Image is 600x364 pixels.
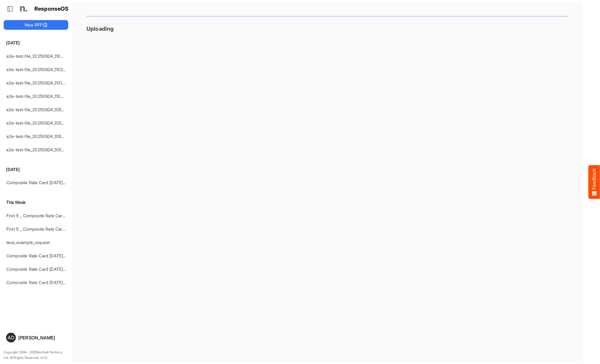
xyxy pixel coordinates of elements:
[8,335,14,340] span: AD
[4,166,68,173] h6: [DATE]
[6,253,79,258] a: Composite Rate Card [DATE]_smaller
[6,213,86,218] a: First 5 _ Composite Rate Card [DATE] (2)
[6,120,69,125] a: e2e-test-file_20250924_105529
[4,199,68,206] h6: This Week
[588,165,600,199] button: Feedback
[6,80,67,85] a: e2e-test-file_20250924_110146
[6,266,79,272] a: Composite Rate Card [DATE]_smaller
[34,6,69,12] h1: ResponseOS
[4,39,68,46] h6: [DATE]
[6,67,68,72] a: e2e-test-file_20250924_110305
[18,335,66,340] div: [PERSON_NAME]
[6,134,68,139] a: e2e-test-file_20250924_105318
[6,240,50,245] a: teva_example_request
[86,26,568,32] h3: Uploading
[6,226,86,232] a: First 5 _ Composite Rate Card [DATE] (2)
[6,94,68,99] a: e2e-test-file_20250924_110035
[4,350,68,360] p: Copyright 2004 - 2025 Northell Partners Ltd. All Rights Reserved. v 1.1.0
[6,107,68,112] a: e2e-test-file_20250924_105914
[4,20,68,30] button: New RFP
[6,53,68,59] a: e2e-test-file_20250924_110422
[6,147,69,152] a: e2e-test-file_20250924_105226
[6,180,79,185] a: Composite Rate Card [DATE]_smaller
[17,3,29,15] img: Northell
[6,280,106,285] a: Composite Rate Card [DATE] mapping test_deleted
